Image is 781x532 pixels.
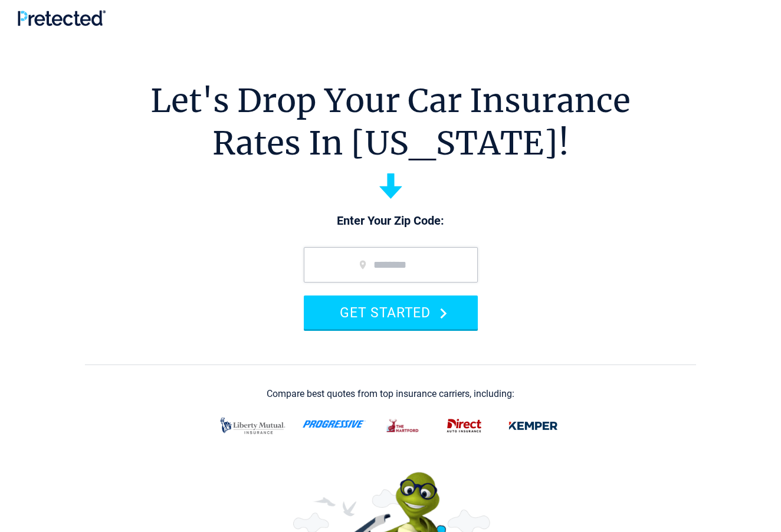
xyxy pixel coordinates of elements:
img: progressive [303,420,366,428]
img: direct [441,413,488,438]
img: liberty [217,412,288,440]
p: Enter Your Zip Code: [292,213,490,229]
img: kemper [502,413,565,438]
h1: Let's Drop Your Car Insurance Rates In [US_STATE]! [150,80,631,165]
img: Pretected Logo [18,10,106,26]
button: GET STARTED [304,295,478,329]
div: Compare best quotes from top insurance carriers, including: [267,389,514,399]
input: zip code [304,247,478,283]
img: thehartford [380,413,426,438]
